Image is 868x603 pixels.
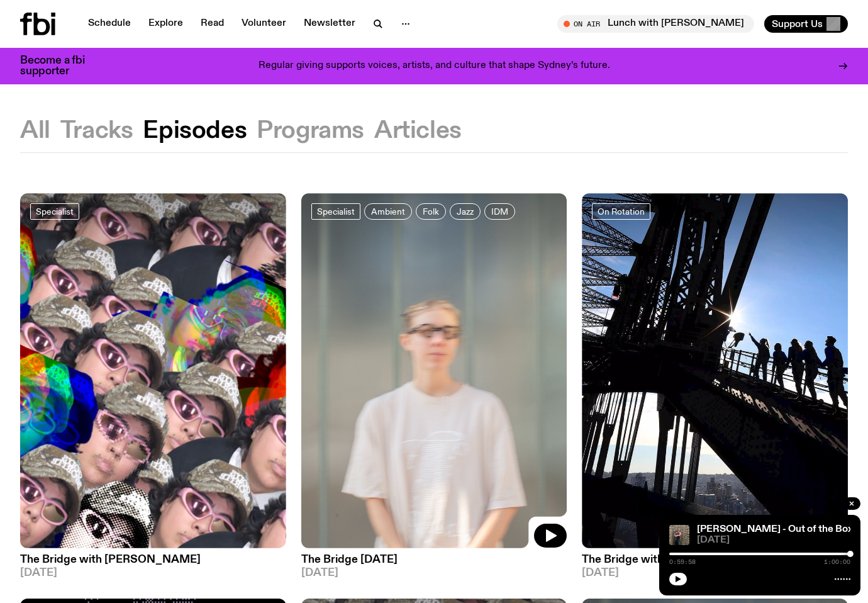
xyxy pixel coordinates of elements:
[592,203,650,220] a: On Rotation
[374,120,462,142] button: Articles
[60,120,133,142] button: Tracks
[301,568,567,578] span: [DATE]
[36,206,74,216] span: Specialist
[20,548,286,578] a: The Bridge with [PERSON_NAME][DATE]
[423,206,439,216] span: Folk
[582,193,848,548] img: People climb Sydney's Harbour Bridge
[141,15,191,33] a: Explore
[20,55,101,77] h3: Become a fbi supporter
[669,525,689,545] img: Kate Saap & Jenn Tran
[259,60,610,72] p: Regular giving supports voices, artists, and culture that shape Sydney’s future.
[311,203,360,220] a: Specialist
[484,203,515,220] a: IDM
[416,203,446,220] a: Folk
[30,203,79,220] a: Specialist
[598,206,645,216] span: On Rotation
[697,524,853,534] a: [PERSON_NAME] - Out of the Box
[20,568,286,578] span: [DATE]
[301,193,567,548] img: Mara stands in front of a frosted glass wall wearing a cream coloured t-shirt and black glasses. ...
[450,203,481,220] a: Jazz
[557,15,754,33] button: On AirLunch with [PERSON_NAME]
[257,120,364,142] button: Programs
[317,206,355,216] span: Specialist
[772,18,823,30] span: Support Us
[582,555,848,565] h3: The Bridge with [PERSON_NAME]
[371,206,405,216] span: Ambient
[824,559,850,565] span: 1:00:00
[234,15,294,33] a: Volunteer
[582,548,848,578] a: The Bridge with [PERSON_NAME][DATE]
[301,548,567,578] a: The Bridge [DATE][DATE]
[296,15,363,33] a: Newsletter
[20,120,50,142] button: All
[764,15,848,33] button: Support Us
[20,555,286,565] h3: The Bridge with [PERSON_NAME]
[582,568,848,578] span: [DATE]
[697,536,850,545] span: [DATE]
[193,15,231,33] a: Read
[491,206,508,216] span: IDM
[457,206,474,216] span: Jazz
[364,203,412,220] a: Ambient
[143,120,247,142] button: Episodes
[81,15,138,33] a: Schedule
[669,559,696,565] span: 0:59:58
[301,555,567,565] h3: The Bridge [DATE]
